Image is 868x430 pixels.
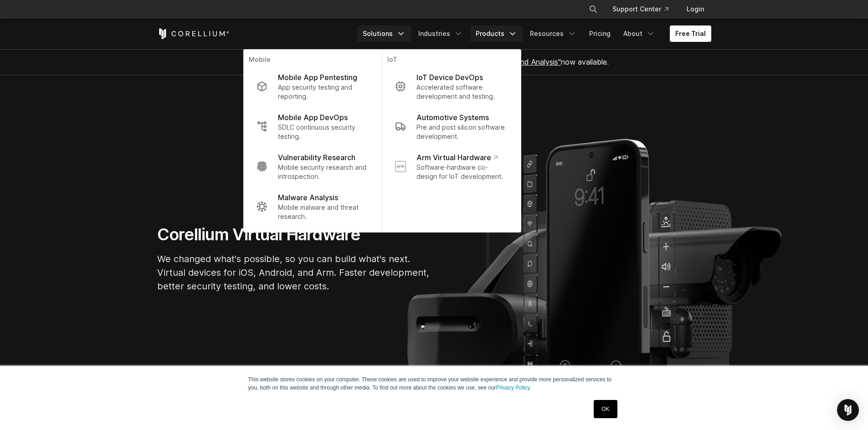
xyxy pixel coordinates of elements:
a: Mobile App Pentesting App security testing and reporting. [249,66,376,106]
a: Privacy Policy. [496,384,531,391]
a: Products [470,25,523,42]
a: Automotive Systems Pre and post silicon software development. [387,106,515,147]
p: This website stores cookies on your computer. These cookies are used to improve your website expe... [248,375,620,392]
a: Vulnerability Research Mobile security research and introspection. [249,147,376,187]
h1: Corellium Virtual Hardware [157,224,431,245]
button: Search [585,1,601,17]
p: IoT Device DevOps [416,72,483,83]
p: Mobile [249,55,376,66]
p: Software-hardware co-design for IoT development. [416,163,508,181]
a: Corellium Home [157,28,230,39]
p: Mobile App Pentesting [278,72,357,83]
a: Malware Analysis Mobile malware and threat research. [249,187,376,227]
a: Solutions [357,25,411,42]
a: Free Trial [670,25,711,42]
p: IoT [387,55,515,66]
a: Support Center [605,1,676,17]
a: OK [594,400,617,418]
a: IoT Device DevOps Accelerated software development and testing. [387,66,515,106]
a: Industries [413,25,468,42]
a: About [618,25,661,42]
div: Open Intercom Messenger [837,399,859,421]
p: SDLC continuous security testing. [278,123,369,141]
div: Navigation Menu [357,25,711,42]
p: Pre and post silicon software development. [416,123,508,141]
p: We changed what's possible, so you can build what's next. Virtual devices for iOS, Android, and A... [157,252,431,293]
a: Login [679,1,711,17]
a: Mobile App DevOps SDLC continuous security testing. [249,106,376,147]
p: Vulnerability Research [278,152,355,163]
a: Resources [524,25,582,42]
p: Mobile malware and threat research. [278,203,369,221]
p: App security testing and reporting. [278,83,369,101]
p: Mobile App DevOps [278,112,348,123]
a: Pricing [584,25,616,42]
a: Arm Virtual Hardware Software-hardware co-design for IoT development. [387,147,515,187]
div: Navigation Menu [578,1,711,17]
p: Automotive Systems [416,112,489,123]
p: Malware Analysis [278,192,338,203]
p: Accelerated software development and testing. [416,83,508,101]
p: Mobile security research and introspection. [278,163,369,181]
p: Arm Virtual Hardware [416,152,497,163]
